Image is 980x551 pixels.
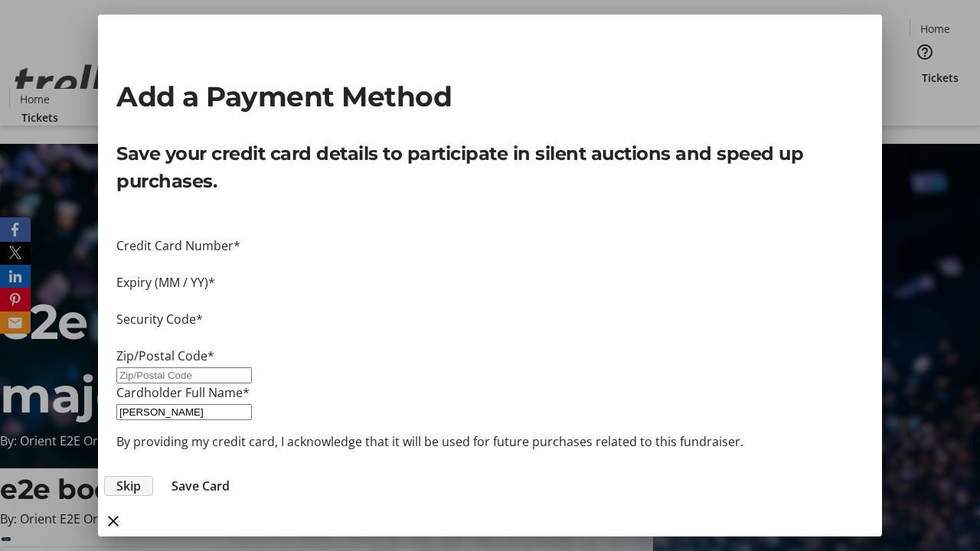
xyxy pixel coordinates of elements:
[116,255,864,273] iframe: Secure card number input frame
[116,140,864,195] p: Save your credit card details to participate in silent auctions and speed up purchases.
[104,476,153,496] button: Skip
[116,76,864,117] h2: Add a Payment Method
[116,237,240,254] label: Credit Card Number*
[159,477,242,495] button: Save Card
[116,347,214,364] label: Zip/Postal Code*
[116,384,250,401] label: Cardholder Full Name*
[116,311,203,328] label: Security Code*
[98,506,129,536] button: close
[116,328,864,347] iframe: Secure CVC input frame
[116,367,252,383] input: Zip/Postal Code
[116,292,864,310] iframe: Secure expiration date input frame
[116,404,252,420] input: Card Holder Name
[116,477,141,495] span: Skip
[116,432,864,451] p: By providing my credit card, I acknowledge that it will be used for future purchases related to t...
[116,274,215,291] label: Expiry (MM / YY)*
[171,477,230,495] span: Save Card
